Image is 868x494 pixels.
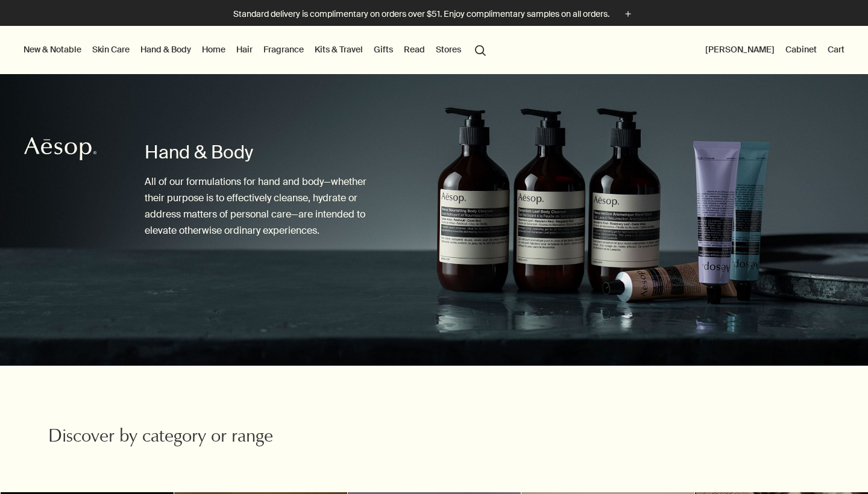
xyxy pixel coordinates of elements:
a: Home [200,42,228,57]
a: Gifts [371,42,395,57]
button: Cart [825,42,847,57]
p: All of our formulations for hand and body—whether their purpose is to effectively cleanse, hydrat... [145,174,386,239]
a: Kits & Travel [312,42,365,57]
a: Fragrance [261,42,306,57]
p: Standard delivery is complimentary on orders over $51. Enjoy complimentary samples on all orders. [233,8,609,20]
a: Read [401,42,427,57]
nav: primary [21,26,491,74]
h1: Hand & Body [145,140,386,164]
nav: supplementary [703,26,847,74]
button: Stores [433,42,464,57]
a: Hand & Body [138,42,193,57]
a: Cabinet [783,42,819,57]
button: [PERSON_NAME] [703,42,777,57]
a: Hair [234,42,255,57]
h2: Discover by category or range [48,426,306,450]
a: Aesop [21,134,99,167]
a: Skin Care [90,42,132,57]
svg: Aesop [24,137,96,161]
button: Standard delivery is complimentary on orders over $51. Enjoy complimentary samples on all orders. [233,7,635,21]
button: New & Notable [21,42,84,57]
button: Open search [470,38,491,61]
